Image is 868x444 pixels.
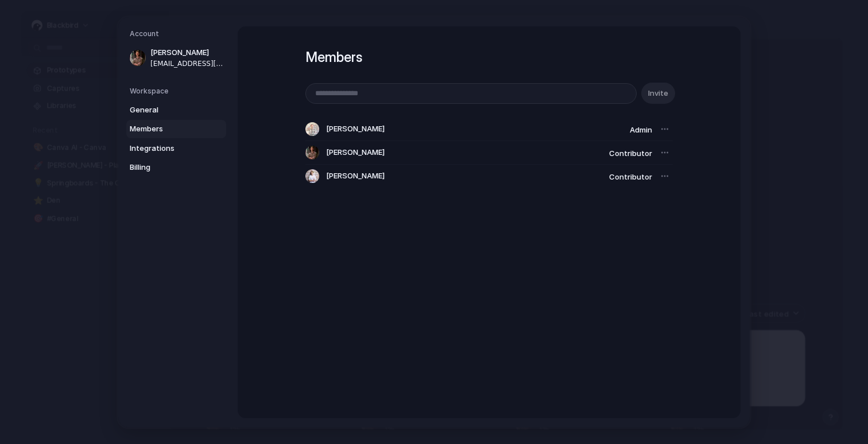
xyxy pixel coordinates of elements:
span: Admin [630,125,652,134]
span: [PERSON_NAME] [326,170,385,182]
a: General [126,100,226,119]
span: Contributor [609,172,652,181]
a: Members [126,120,226,138]
span: [PERSON_NAME] [326,147,385,158]
span: Members [130,123,203,135]
span: Billing [130,162,203,173]
h1: Members [305,47,673,68]
span: [PERSON_NAME] [326,123,385,135]
a: [PERSON_NAME][EMAIL_ADDRESS][DOMAIN_NAME] [126,44,226,72]
h5: Workspace [130,85,226,96]
span: [EMAIL_ADDRESS][DOMAIN_NAME] [150,58,224,68]
span: [PERSON_NAME] [150,47,224,59]
span: General [130,104,203,115]
span: Contributor [609,149,652,158]
a: Billing [126,158,226,177]
a: Integrations [126,139,226,157]
span: Integrations [130,142,203,154]
h5: Account [130,29,226,39]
